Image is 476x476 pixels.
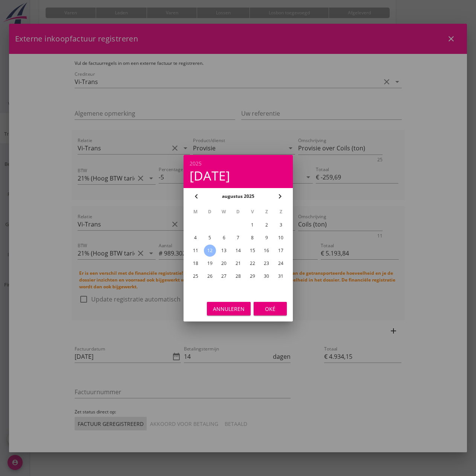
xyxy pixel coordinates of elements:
button: 4 [189,232,201,244]
button: 23 [260,257,272,269]
button: 30 [260,270,272,282]
button: 24 [275,257,287,269]
button: augustus 2025 [220,191,257,202]
button: 15 [246,245,258,257]
div: 2025 [190,161,287,166]
div: Oké [260,305,281,312]
div: [DATE] [190,169,287,182]
button: 8 [246,232,258,244]
i: chevron_left [192,192,201,201]
th: D [231,205,245,218]
button: 25 [189,270,201,282]
button: 21 [232,257,244,269]
th: V [245,205,259,218]
button: 6 [218,232,230,244]
button: 7 [232,232,244,244]
th: Z [274,205,288,218]
button: 16 [260,245,272,257]
button: 29 [246,270,258,282]
div: Annuleren [213,305,245,312]
th: M [189,205,202,218]
button: 17 [275,245,287,257]
button: 2 [260,219,272,231]
i: chevron_right [275,192,285,201]
button: Oké [254,302,287,315]
button: 20 [218,257,230,269]
button: 10 [275,232,287,244]
button: 19 [204,257,216,269]
button: 28 [232,270,244,282]
button: 18 [189,257,201,269]
button: 11 [189,245,201,257]
button: 5 [204,232,216,244]
button: 3 [275,219,287,231]
th: W [217,205,231,218]
button: 27 [218,270,230,282]
button: 1 [246,219,258,231]
button: Annuleren [207,302,251,315]
button: 31 [275,270,287,282]
button: 26 [204,270,216,282]
th: D [203,205,216,218]
th: Z [260,205,273,218]
button: 22 [246,257,258,269]
button: 14 [232,245,244,257]
button: 12 [204,245,216,257]
button: 9 [260,232,272,244]
button: 13 [218,245,230,257]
